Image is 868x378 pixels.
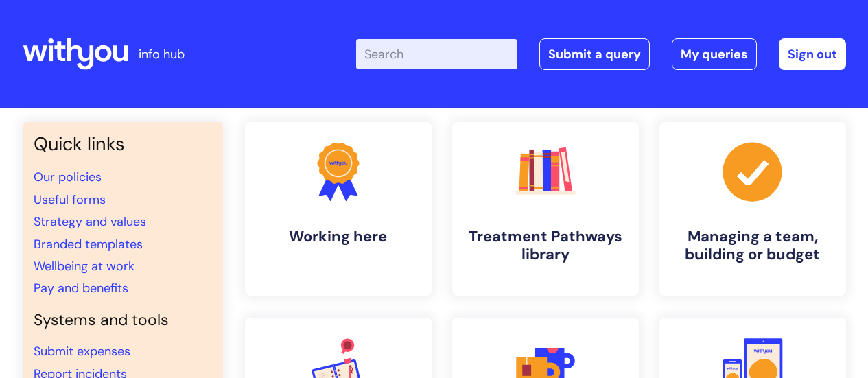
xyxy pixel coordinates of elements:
h4: Managing a team, building or budget [670,228,835,264]
a: Sign out [779,38,846,70]
a: Strategy and values [34,213,146,230]
a: My queries [672,38,757,70]
h3: Quick links [34,133,212,155]
a: Submit expenses [34,343,130,359]
h4: Systems and tools [34,311,212,330]
a: Treatment Pathways library [452,122,639,296]
a: Managing a team, building or budget [659,122,846,296]
a: Submit a query [539,38,650,70]
div: | - [356,38,846,70]
a: Branded templates [34,236,143,252]
h4: Working here [256,228,421,246]
a: Our policies [34,169,102,185]
a: Useful forms [34,191,106,208]
p: info hub [139,43,185,65]
a: Pay and benefits [34,280,128,296]
h4: Treatment Pathways library [463,228,628,264]
a: Working here [245,122,432,296]
input: Search [356,39,517,69]
a: Wellbeing at work [34,258,134,274]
